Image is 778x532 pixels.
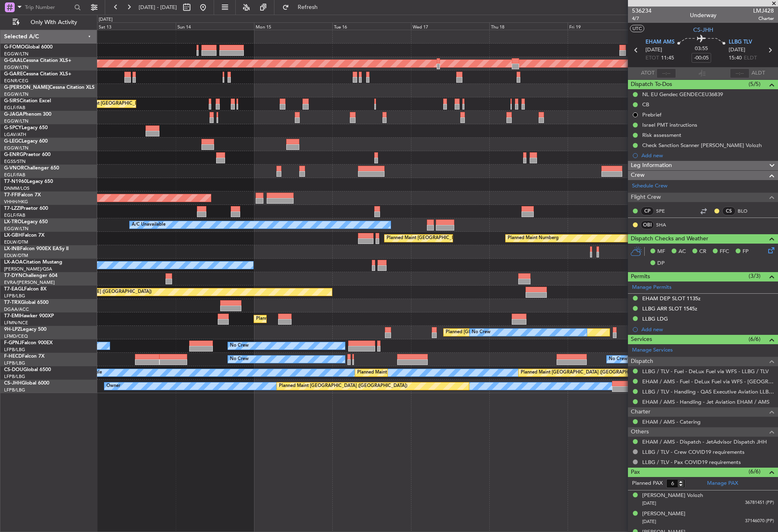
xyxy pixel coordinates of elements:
a: LLBG / TLV - Fuel - DeLux Fuel via WFS - LLBG / TLV [642,368,769,375]
span: G-GAAL [4,58,23,63]
span: G-SIRS [4,99,20,103]
a: EDLW/DTM [4,239,28,245]
div: CP [641,207,654,215]
a: T7-EMIHawker 900XP [4,314,54,319]
a: Schedule Crew [632,182,667,190]
a: LX-GBHFalcon 7X [4,233,44,238]
div: Check Sanction Scanner [PERSON_NAME] Volozh [642,142,762,149]
a: G-GARECessna Citation XLS+ [4,72,71,77]
span: Charter [631,407,650,417]
span: LX-AOA [4,260,23,265]
a: EDLW/DTM [4,253,28,259]
a: Manage Permits [632,284,672,292]
span: ETOT [645,54,659,62]
a: 9H-LPZLegacy 500 [4,327,46,332]
span: F-HECD [4,354,22,359]
span: CS-DOU [4,367,23,372]
div: Wed 17 [411,22,489,30]
a: EHAM / AMS - Dispatch - JetAdvisor Dispatch JHH [642,438,767,445]
span: (6/6) [749,335,760,343]
label: Planned PAX [632,479,663,488]
span: CS-JHH [4,381,22,386]
div: Israel PMT instructions [642,121,697,128]
div: LLBG LDG [642,315,668,322]
div: Risk assessment [642,132,681,138]
a: G-VNORChallenger 650 [4,166,59,171]
a: G-LEGCLegacy 600 [4,139,48,144]
div: Underway [690,11,716,20]
span: Crew [631,171,645,180]
a: DNMM/LOS [4,185,29,191]
span: G-SPCY [4,125,22,130]
span: G-JAGA [4,112,23,117]
div: Sun 14 [176,22,254,30]
span: ATOT [641,69,654,77]
span: (3/3) [749,272,760,280]
div: LLBG ARR SLOT 1545z [642,305,697,312]
span: LX-INB [4,246,20,251]
div: Planned [GEOGRAPHIC_DATA] ([GEOGRAPHIC_DATA]) [446,326,561,339]
a: LFPB/LBG [4,374,25,380]
span: FFC [720,248,729,256]
span: T7-EMI [4,314,20,319]
span: ELDT [744,54,757,62]
div: Planned Maint [GEOGRAPHIC_DATA] [256,313,334,325]
a: T7-N1960Legacy 650 [4,179,53,184]
span: G-[PERSON_NAME] [4,85,49,90]
button: UTC [630,25,644,32]
span: DP [657,259,665,268]
span: F-GPNJ [4,341,22,345]
a: LFPB/LBG [4,293,25,299]
span: LLBG TLV [729,38,752,46]
div: CB [642,101,649,108]
span: G-LEGC [4,139,22,144]
a: T7-TRXGlobal 6500 [4,300,49,305]
span: ALDT [751,69,765,77]
a: EGLF/FAB [4,212,25,218]
a: EGSS/STN [4,158,26,165]
a: CS-JHHGlobal 6000 [4,381,49,386]
span: LX-GBH [4,233,22,238]
span: Services [631,335,652,344]
a: LLBG / TLV - Handling - QAS Executive Aviation LLBG / TLV [642,388,774,395]
a: BLO [738,207,756,215]
span: G-GARE [4,72,23,77]
a: F-HECDFalcon 7X [4,354,44,359]
div: Thu 18 [489,22,568,30]
span: Refresh [291,4,325,10]
span: (5/5) [749,80,760,88]
div: Planned Maint [GEOGRAPHIC_DATA] ([GEOGRAPHIC_DATA]) [357,367,486,379]
a: G-SPCYLegacy 650 [4,125,48,130]
span: LMJ428 [753,7,774,15]
a: EGGW/LTN [4,91,29,97]
input: --:-- [656,68,676,78]
a: G-GAALCessna Citation XLS+ [4,58,71,63]
div: Planned Maint [GEOGRAPHIC_DATA] ([GEOGRAPHIC_DATA]) [279,380,407,392]
a: LLBG / TLV - Crew COVID19 requirements [642,448,745,455]
span: (6/6) [749,467,760,476]
span: 03:55 [695,45,708,53]
span: T7-FFI [4,193,18,198]
a: T7-EAGLFalcon 8X [4,287,46,292]
div: OBI [641,220,654,229]
span: [DATE] - [DATE] [139,4,177,11]
span: [DATE] [729,46,745,54]
div: [PERSON_NAME] Volozh [642,492,703,500]
div: Tue 16 [332,22,411,30]
a: LFMN/NCE [4,320,28,326]
span: MF [657,248,665,256]
a: [PERSON_NAME]/QSA [4,266,52,272]
span: 536234 [632,7,652,15]
a: G-SIRSCitation Excel [4,99,51,103]
div: Planned Maint [US_STATE] ([GEOGRAPHIC_DATA]) [47,286,152,298]
span: G-ENRG [4,152,23,157]
a: LGAV/ATH [4,132,26,138]
span: Charter [753,15,774,22]
a: EGGW/LTN [4,118,29,124]
a: G-JAGAPhenom 300 [4,112,51,117]
div: CS [722,207,736,215]
a: LX-INBFalcon 900EX EASy II [4,246,69,251]
span: AC [679,248,686,256]
div: Fri 19 [568,22,646,30]
a: LFPB/LBG [4,387,25,393]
